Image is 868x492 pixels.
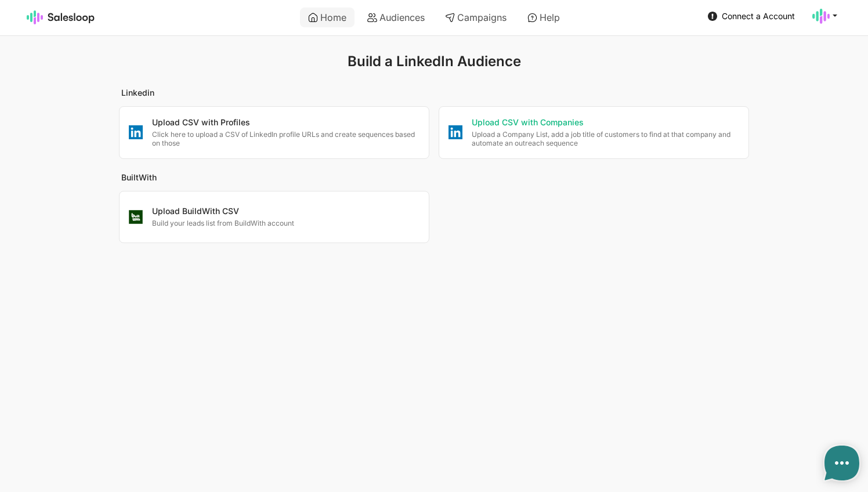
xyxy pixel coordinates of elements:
a: Home [300,8,355,27]
img: Salesloop [27,10,95,24]
h3: BuiltWith [121,173,747,182]
a: Audiences [359,8,433,27]
p: Build your leads list from BuildWith account [152,219,419,227]
p: Upload CSV with Profiles [152,117,419,129]
p: Click here to upload a CSV of LinkedIn profile URLs and create sequences based on those [152,130,419,148]
p: Upload CSV with Companies [472,117,739,129]
a: Help [519,8,568,27]
p: Upload a Company List, add a job title of customers to find at that company and automate an outre... [472,130,739,148]
h3: Linkedin [121,88,747,97]
h1: Build a LinkedIn Audience [114,53,754,70]
span: Connect a Account [722,11,795,21]
a: Campaigns [437,8,515,27]
a: Connect a Account [704,7,798,25]
p: Upload BuildWith CSV [152,206,419,218]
